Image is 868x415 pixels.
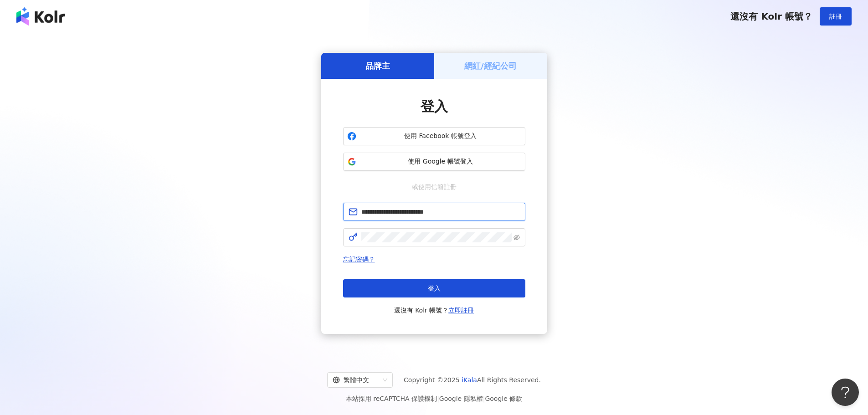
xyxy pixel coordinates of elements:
[832,379,859,406] iframe: Help Scout Beacon - Open
[343,279,525,297] button: 登入
[428,285,441,292] span: 登入
[437,395,439,402] span: |
[365,60,390,72] h5: 品牌主
[404,374,541,385] span: Copyright © 2025 All Rights Reserved.
[514,234,520,241] span: eye-invisible
[820,7,852,26] button: 註冊
[360,157,521,166] span: 使用 Google 帳號登入
[448,307,474,314] a: 立即註冊
[464,60,517,72] h5: 網紅/經紀公司
[462,376,477,384] a: iKala
[485,395,522,402] a: Google 條款
[333,373,379,387] div: 繁體中文
[16,7,65,26] img: logo
[483,395,485,402] span: |
[730,11,812,22] span: 還沒有 Kolr 帳號？
[406,182,463,192] span: 或使用信箱註冊
[421,98,448,114] span: 登入
[343,256,375,263] a: 忘記密碼？
[343,127,525,145] button: 使用 Facebook 帳號登入
[829,13,842,20] span: 註冊
[346,393,522,404] span: 本站採用 reCAPTCHA 保護機制
[360,132,521,141] span: 使用 Facebook 帳號登入
[439,395,483,402] a: Google 隱私權
[343,153,525,171] button: 使用 Google 帳號登入
[394,305,474,316] span: 還沒有 Kolr 帳號？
